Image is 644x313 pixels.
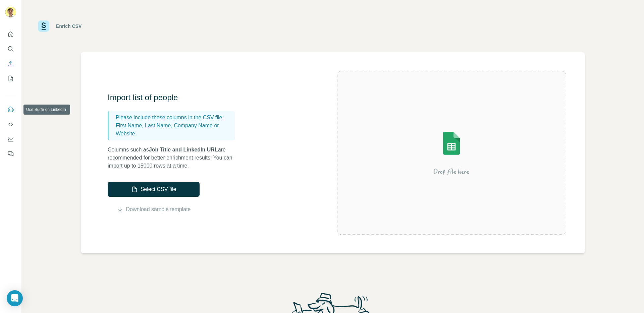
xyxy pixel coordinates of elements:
button: Enrich CSV [5,58,16,70]
p: Please include these columns in the CSV file: [116,114,232,122]
button: Feedback [5,148,16,160]
span: Job Title and LinkedIn URL [149,147,218,152]
button: Use Surfe API [5,118,16,130]
div: Enrich CSV [56,23,82,29]
button: Search [5,43,16,55]
div: Open Intercom Messenger [7,290,23,306]
p: Columns such as are recommended for better enrichment results. You can import up to 15000 rows at... [108,146,242,170]
p: First Name, Last Name, Company Name or Website. [116,122,232,138]
h3: Import list of people [108,92,242,103]
button: Download sample template [108,205,200,213]
button: Quick start [5,28,16,40]
img: Surfe Illustration - Drop file here or select below [391,113,512,193]
button: Dashboard [5,133,16,145]
img: Surfe Logo [38,20,49,32]
button: Select CSV file [108,182,200,197]
img: Avatar [5,7,16,17]
button: Use Surfe on LinkedIn [5,104,16,116]
a: Download sample template [126,205,191,213]
button: My lists [5,72,16,84]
